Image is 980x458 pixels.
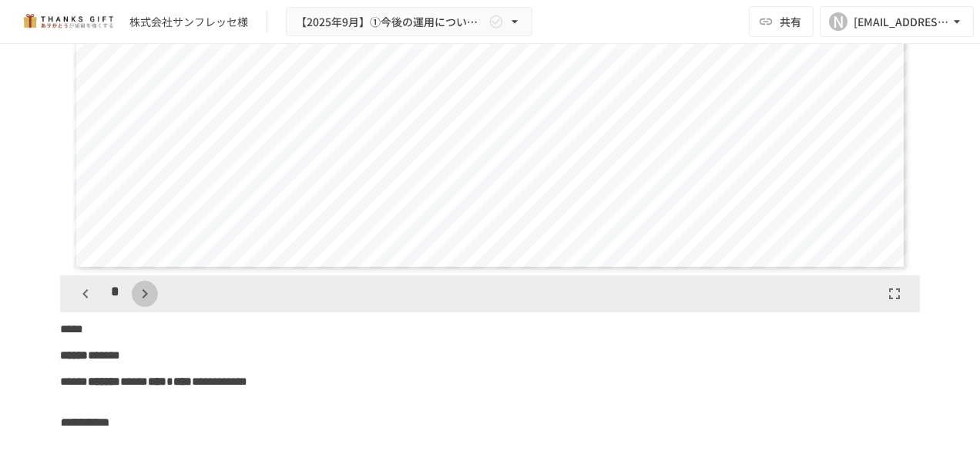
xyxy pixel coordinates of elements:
button: 【2025年9月】①今後の運用についてのご案内/THANKS GIFTキックオフMTG [286,7,532,37]
div: 株式会社サンフレッセ様 [129,14,248,30]
div: [EMAIL_ADDRESS][DOMAIN_NAME] [854,12,949,32]
button: N[EMAIL_ADDRESS][DOMAIN_NAME] [820,6,974,37]
img: mMP1OxWUAhQbsRWCurg7vIHe5HqDpP7qZo7fRoNLXQh [18,9,117,34]
span: 共有 [780,13,801,30]
button: 共有 [749,6,814,37]
div: N [829,12,847,31]
span: 【2025年9月】①今後の運用についてのご案内/THANKS GIFTキックオフMTG [296,12,485,32]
